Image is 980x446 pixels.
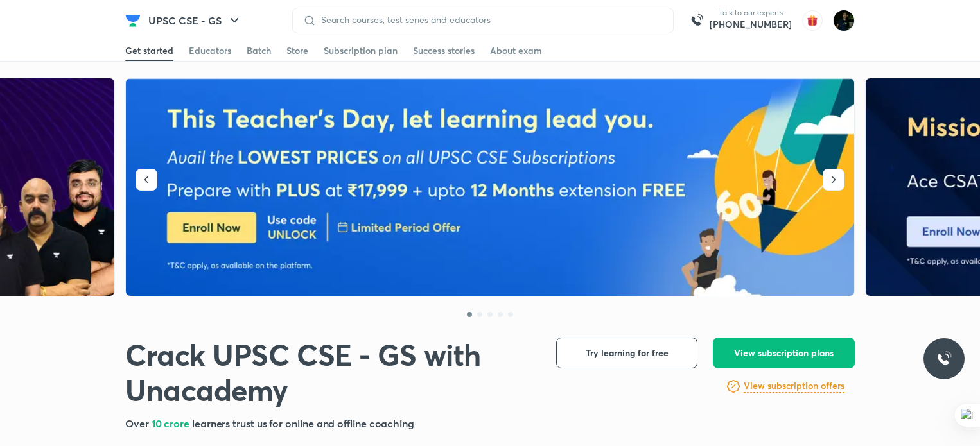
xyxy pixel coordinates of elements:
[247,40,271,61] a: Batch
[413,44,475,57] div: Success stories
[734,347,834,359] span: View subscription plans
[286,44,308,57] div: Store
[802,10,823,31] img: avatar
[710,18,792,31] a: [PHONE_NUMBER]
[744,379,844,393] h6: View subscription offers
[556,338,697,368] button: Try learning for free
[586,347,669,359] span: Try learning for free
[316,15,663,25] input: Search courses, test series and educators
[713,338,855,368] button: View subscription plans
[152,416,192,430] span: 10 crore
[324,40,398,61] a: Subscription plan
[833,10,855,31] img: Rohit Duggal
[125,13,141,28] img: Company Logo
[744,379,844,394] a: View subscription offers
[710,8,792,18] p: Talk to our experts
[192,416,414,430] span: learners trust us for online and offline coaching
[490,40,542,61] a: About exam
[125,338,536,408] h1: Crack UPSC CSE - GS with Unacademy
[286,40,308,61] a: Store
[125,416,152,430] span: Over
[247,44,271,57] div: Batch
[189,40,231,61] a: Educators
[324,44,398,57] div: Subscription plan
[125,40,173,61] a: Get started
[936,351,952,366] img: ttu
[189,44,231,57] div: Educators
[125,44,173,57] div: Get started
[684,8,710,33] img: call-us
[413,40,475,61] a: Success stories
[141,8,250,33] button: UPSC CSE - GS
[490,44,542,57] div: About exam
